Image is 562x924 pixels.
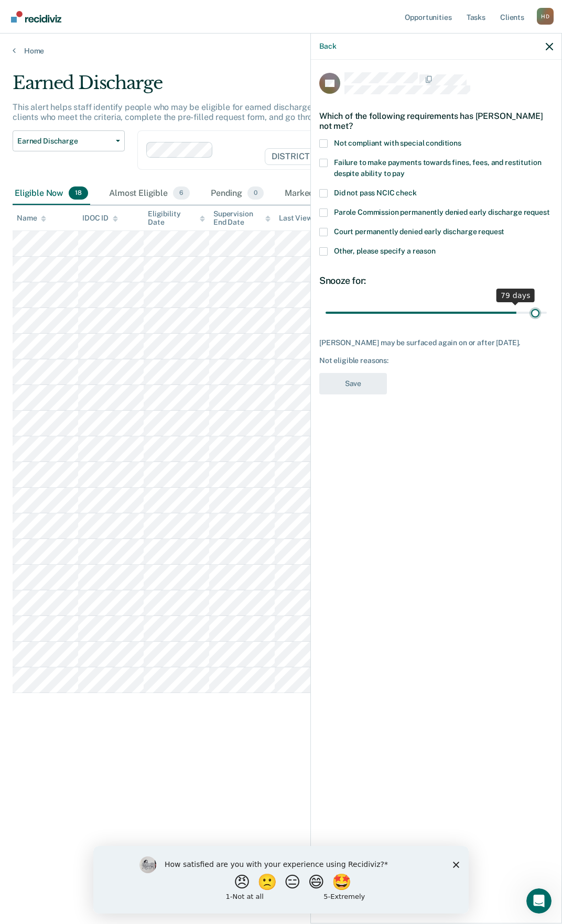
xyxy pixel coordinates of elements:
[319,373,387,394] button: Save
[13,182,90,205] div: Eligible Now
[319,103,553,139] div: Which of the following requirements has [PERSON_NAME] not met?
[213,210,271,227] div: Supervision End Date
[69,186,88,200] span: 18
[537,8,554,25] div: H D
[334,158,541,178] span: Failure to make payments towards fines, fees, and restitution despite ability to pay
[247,186,264,200] span: 0
[319,275,553,287] div: Snooze for:
[209,182,266,205] div: Pending
[283,182,376,205] div: Marked Ineligible
[279,214,330,223] div: Last Viewed
[17,137,112,146] span: Earned Discharge
[496,289,535,302] div: 79 days
[148,210,205,227] div: Eligibility Date
[334,208,550,216] span: Parole Commission permanently denied early discharge request
[17,214,46,223] div: Name
[526,888,552,914] iframe: Intercom live chat
[173,186,190,200] span: 6
[11,11,61,23] img: Recidiviz
[319,338,553,347] div: [PERSON_NAME] may be surfaced again on or after [DATE].
[265,148,453,165] span: DISTRICT OFFICE 5, [GEOGRAPHIC_DATA]
[334,139,461,147] span: Not compliant with special conditions
[13,72,518,102] div: Earned Discharge
[334,247,436,255] span: Other, please specify a reason
[334,227,504,236] span: Court permanently denied early discharge request
[334,189,417,197] span: Did not pass NCIC check
[107,182,192,205] div: Almost Eligible
[319,356,553,365] div: Not eligible reasons:
[537,8,554,25] button: Profile dropdown button
[13,102,503,122] p: This alert helps staff identify people who may be eligible for earned discharge based on IDOC’s c...
[93,846,469,914] iframe: Survey by Kim from Recidiviz
[13,46,549,56] a: Home
[82,214,118,223] div: IDOC ID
